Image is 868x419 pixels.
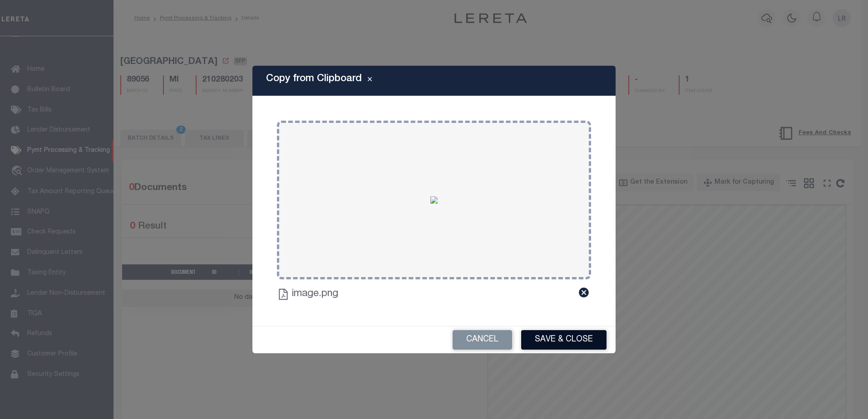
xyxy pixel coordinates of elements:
[266,73,362,85] h5: Copy from Clipboard
[362,75,378,86] button: Close
[291,287,527,302] label: image.png
[453,330,512,350] button: Cancel
[430,196,438,204] img: c455c431-08fb-4cde-86f1-947c75556ede
[521,330,607,350] button: Save & Close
